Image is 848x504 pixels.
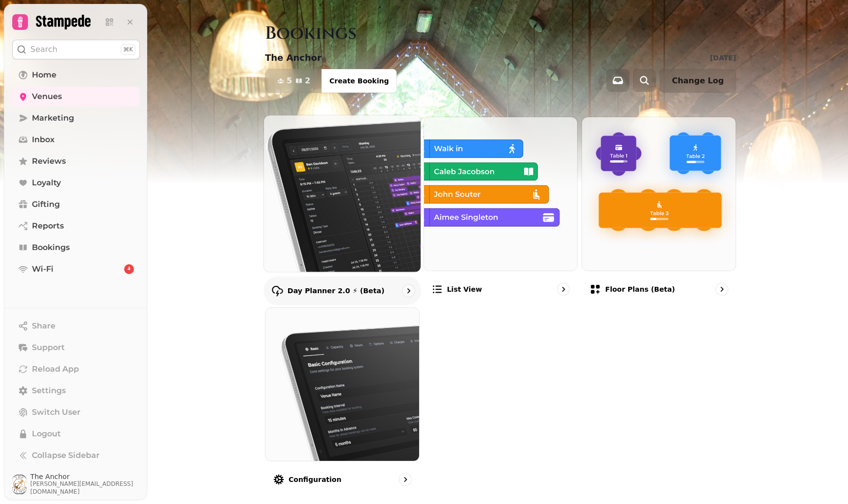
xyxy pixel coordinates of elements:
[710,53,736,63] p: [DATE]
[12,259,140,279] a: Wi-Fi4
[12,446,140,465] button: Collapse Sidebar
[128,266,131,273] span: 4
[12,108,140,128] a: Marketing
[12,151,140,171] a: Reviews
[12,40,140,59] button: Search⌘K
[12,65,140,85] a: Home
[447,284,482,294] p: List view
[32,406,80,418] span: Switch User
[32,342,65,353] span: Support
[12,130,140,150] a: Inbox
[32,199,60,210] span: Gifting
[32,428,61,440] span: Logout
[32,263,53,275] span: Wi-Fi
[32,69,56,81] span: Home
[32,242,70,253] span: Bookings
[32,220,64,232] span: Reports
[12,316,140,336] button: Share
[660,69,736,93] button: Change Log
[121,44,135,55] div: ⌘K
[329,77,389,84] span: Create Booking
[32,320,55,332] span: Share
[424,117,578,303] a: List viewList view
[12,216,140,236] a: Reports
[717,284,727,294] svg: go to
[32,177,61,189] span: Loyalty
[672,77,724,85] span: Change Log
[305,77,310,85] span: 2
[582,117,736,303] a: Floor Plans (beta)Floor Plans (beta)
[12,238,140,257] a: Bookings
[403,286,413,296] svg: go to
[265,51,321,65] p: The Anchor
[582,117,736,271] img: Floor Plans (beta)
[12,424,140,444] button: Logout
[12,338,140,357] button: Support
[264,115,421,305] a: Day Planner 2.0 ⚡ (Beta)Day Planner 2.0 ⚡ (Beta)
[12,381,140,401] a: Settings
[30,473,140,480] span: The Anchor
[32,112,74,124] span: Marketing
[287,77,292,85] span: 5
[12,87,140,106] a: Venues
[30,480,140,496] span: [PERSON_NAME][EMAIL_ADDRESS][DOMAIN_NAME]
[30,44,57,55] p: Search
[12,359,140,379] button: Reload App
[32,155,66,167] span: Reviews
[265,307,420,494] a: ConfigurationConfiguration
[12,473,140,496] button: User avatarThe Anchor[PERSON_NAME][EMAIL_ADDRESS][DOMAIN_NAME]
[256,107,428,279] img: Day Planner 2.0 ⚡ (Beta)
[32,363,79,375] span: Reload App
[12,195,140,214] a: Gifting
[558,284,568,294] svg: go to
[12,173,140,193] a: Loyalty
[400,475,410,484] svg: go to
[32,385,66,397] span: Settings
[321,69,397,93] button: Create Booking
[32,91,62,102] span: Venues
[12,475,26,494] img: User avatar
[32,450,100,461] span: Collapse Sidebar
[265,308,419,461] img: Configuration
[32,134,54,146] span: Inbox
[288,286,385,296] p: Day Planner 2.0 ⚡ (Beta)
[289,475,342,484] p: Configuration
[424,117,578,271] img: List view
[12,403,140,422] button: Switch User
[265,69,322,93] button: 52
[605,284,675,294] p: Floor Plans (beta)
